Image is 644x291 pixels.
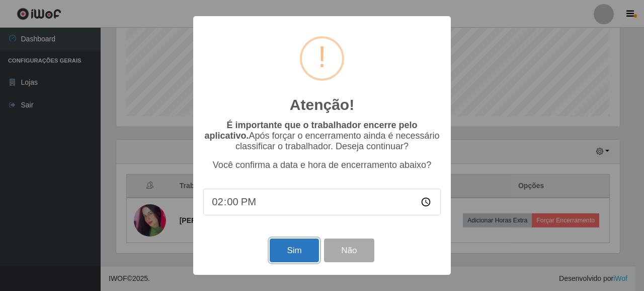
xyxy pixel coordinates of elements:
[203,120,441,152] p: Após forçar o encerramento ainda é necessário classificar o trabalhador. Deseja continuar?
[290,96,354,114] h2: Atenção!
[203,160,441,170] p: Você confirma a data e hora de encerramento abaixo?
[324,239,374,262] button: Não
[204,120,417,141] b: É importante que o trabalhador encerre pelo aplicativo.
[270,239,318,262] button: Sim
